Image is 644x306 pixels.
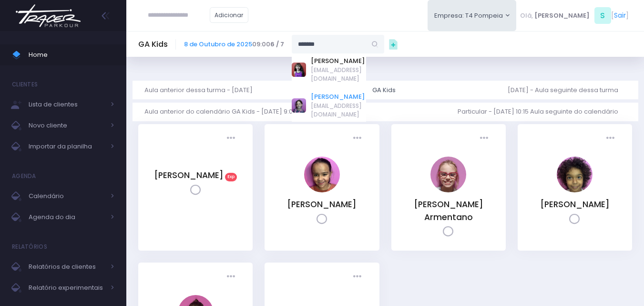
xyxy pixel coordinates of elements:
[29,140,105,153] span: Importar da planilha
[29,98,105,111] span: Lista de clientes
[12,75,38,94] h4: Clientes
[414,199,483,222] a: [PERSON_NAME] Armentano
[144,81,260,99] a: Aula anterior dessa turma - [DATE]
[29,190,105,202] span: Calendário
[304,186,340,195] a: Júlia Barbosa
[210,7,249,23] a: Adicionar
[29,49,114,61] span: Home
[154,169,224,181] a: [PERSON_NAME]
[29,119,105,132] span: Novo cliente
[184,40,284,49] span: 09:00
[304,157,340,192] img: Júlia Barbosa
[520,11,533,21] span: Olá,
[225,173,237,181] span: Exp
[144,103,304,121] a: Aula anterior do calendário GA Kids - [DATE] 9:00
[311,92,366,102] a: [PERSON_NAME]
[557,157,593,192] img: Priscila Vanzolini
[12,167,36,186] h4: Agenda
[29,211,105,223] span: Agenda do dia
[534,11,590,21] span: [PERSON_NAME]
[430,186,466,195] a: Paola baldin Barreto Armentano
[458,103,626,121] a: Particular - [DATE] 10:15 Aula seguinte do calendário
[12,237,47,256] h4: Relatórios
[29,261,105,273] span: Relatórios de clientes
[516,5,632,26] div: [ ]
[138,40,168,49] h5: GA Kids
[270,40,284,49] strong: 6 / 7
[311,102,366,119] span: [EMAIL_ADDRESS][DOMAIN_NAME]
[557,186,593,195] a: Priscila Vanzolini
[184,40,252,49] a: 8 de Outubro de 2025
[311,66,366,83] span: [EMAIL_ADDRESS][DOMAIN_NAME]
[311,56,366,66] a: [PERSON_NAME]
[29,282,105,294] span: Relatório experimentais
[540,199,610,210] a: [PERSON_NAME]
[372,85,396,95] div: GA Kids
[614,11,626,21] a: Sair
[287,199,357,210] a: [PERSON_NAME]
[430,157,466,192] img: Paola baldin Barreto Armentano
[508,81,626,99] a: [DATE] - Aula seguinte dessa turma
[594,7,611,24] span: S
